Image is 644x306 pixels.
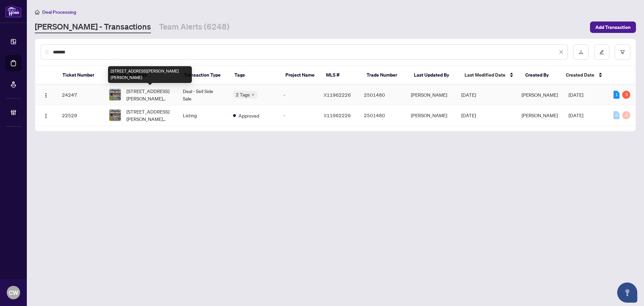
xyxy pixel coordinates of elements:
th: Last Updated By [409,66,459,85]
div: 0 [613,111,620,119]
button: Logo [41,89,51,100]
span: [STREET_ADDRESS][PERSON_NAME][PERSON_NAME] [126,108,172,123]
td: Listing [177,105,228,126]
span: 2 Tags [236,91,250,98]
a: [PERSON_NAME] - Transactions [35,21,151,33]
td: - [278,105,318,126]
button: download [573,44,589,60]
button: Add Transaction [590,21,636,33]
td: 22529 [57,105,104,126]
span: [STREET_ADDRESS][PERSON_NAME][PERSON_NAME] [126,87,172,102]
th: MLS # [321,66,361,85]
span: Last Modified Date [465,71,505,79]
button: Open asap [617,282,637,303]
th: Created Date [560,66,608,85]
img: thumbnail-img [109,110,121,121]
span: [PERSON_NAME] [522,92,558,98]
span: Created Date [566,71,594,79]
th: Project Name [280,66,321,85]
span: X11962226 [324,92,351,98]
span: Add Transaction [595,22,631,33]
span: home [35,10,40,14]
td: 2501480 [359,105,406,126]
a: Team Alerts (6248) [159,21,229,33]
span: close [559,50,563,54]
span: down [251,93,255,96]
span: filter [620,50,625,54]
span: [DATE] [461,112,476,118]
th: Tags [229,66,280,85]
img: Logo [43,93,49,98]
td: [PERSON_NAME] [406,85,456,105]
img: logo [5,5,21,17]
span: [DATE] [461,92,476,98]
button: Logo [41,110,51,121]
span: [PERSON_NAME] [522,112,558,118]
span: CW [9,288,18,297]
button: edit [594,44,609,60]
span: Deal Processing [42,9,76,15]
span: Approved [238,112,259,119]
span: [DATE] [569,92,583,98]
div: 1 [613,91,620,99]
span: download [579,50,583,54]
span: [DATE] [569,112,583,118]
td: Deal - Sell Side Sale [177,85,228,105]
td: 24247 [57,85,104,105]
div: 3 [622,91,630,99]
th: Trade Number [361,66,409,85]
button: filter [615,44,630,60]
span: edit [599,50,604,54]
img: thumbnail-img [109,89,121,100]
th: Property Address [104,66,179,85]
th: Last Modified Date [459,66,520,85]
span: X11962226 [324,112,351,118]
td: - [278,85,318,105]
th: Transaction Type [178,66,229,85]
th: Ticket Number [57,66,104,85]
div: 0 [622,111,630,119]
td: [PERSON_NAME] [406,105,456,126]
img: Logo [43,113,49,119]
div: [STREET_ADDRESS][PERSON_NAME][PERSON_NAME] [108,66,192,83]
th: Created By [520,66,560,85]
td: 2501480 [359,85,406,105]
